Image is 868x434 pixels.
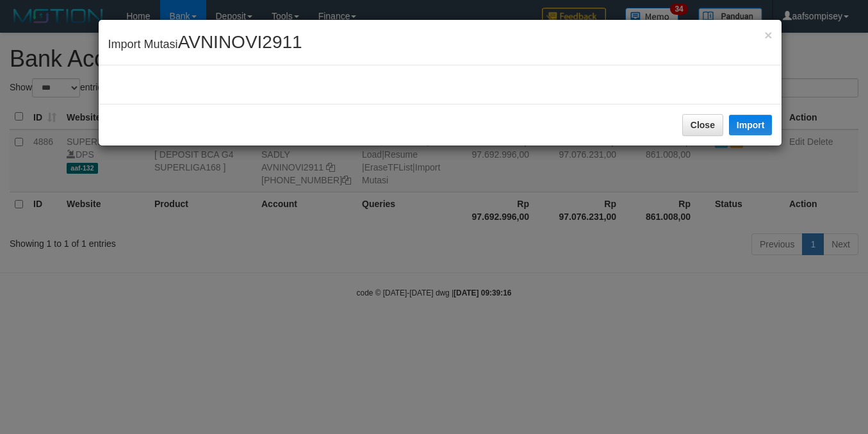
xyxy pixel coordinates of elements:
[682,114,723,136] button: Close
[764,28,772,42] button: Close
[178,32,302,52] span: AVNINOVI2911
[729,115,773,135] button: Import
[108,38,302,51] span: Import Mutasi
[764,28,772,42] span: ×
